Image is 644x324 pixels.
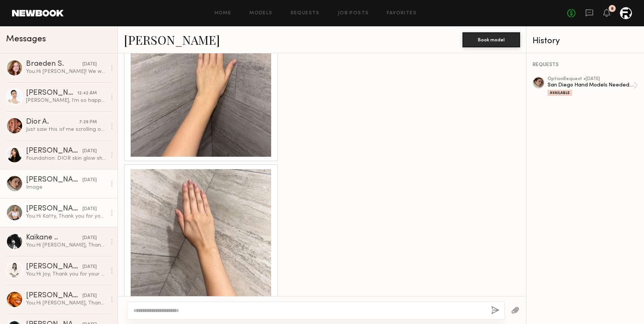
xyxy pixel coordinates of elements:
div: You: Hi Joy, Thank you for your submission to our "San Diego Hand Model Needed (9/4)" job post! W... [26,271,106,278]
div: [DATE] [82,263,97,271]
div: [DATE] [82,206,97,213]
a: optionRequest •[DATE]San Diego Hand Models Needed (9/4)Available [548,77,638,96]
div: 7:29 PM [79,119,97,126]
div: [PERSON_NAME] [26,263,82,271]
a: Job Posts [338,11,369,16]
div: San Diego Hand Models Needed (9/4) [548,82,633,89]
div: REQUESTS [533,62,638,68]
div: [PERSON_NAME] [26,292,82,300]
div: [PERSON_NAME] [26,205,82,213]
a: Requests [291,11,320,16]
div: [PERSON_NAME] [26,147,82,155]
div: [PERSON_NAME] [26,89,77,97]
div: Foundation: DIOR skin glow shade 3WP warm peach [26,155,106,162]
div: [DATE] [82,235,97,242]
div: [DATE] [82,148,97,155]
div: You: Hi [PERSON_NAME], Thank you for your submission to our "San Diego Hand Model Needed (9/4)" j... [26,242,106,249]
div: History [533,37,638,45]
div: You: Hi Katty, Thank you for your submission to our "San Diego Hand Model Needed (9/4)" job post!... [26,213,106,220]
div: You: Hi [PERSON_NAME]! We would need you [DATE][DATE] from 9AM - 2 PM [26,68,106,75]
div: option Request • [DATE] [548,77,633,82]
a: [PERSON_NAME] [124,32,220,48]
a: Home [215,11,232,16]
div: Dior A. [26,118,79,126]
div: Braeden S. [26,61,82,68]
div: Available [548,90,572,96]
div: 12:42 AM [77,90,97,97]
div: [DATE] [82,292,97,300]
div: Kaikane .. [26,234,82,242]
a: Book model [462,36,520,42]
div: [PERSON_NAME] [26,176,82,184]
button: Book model [462,32,520,47]
div: 8 [611,7,613,11]
div: [PERSON_NAME], I’m so happy to be considered- unfortunately I’m no longer available! I hope we ca... [26,97,106,104]
a: Favorites [387,11,417,16]
div: [DATE] [82,61,97,68]
span: Messages [6,35,46,44]
a: Models [249,11,272,16]
div: You: Hi [PERSON_NAME], Thank you for your submission to our "San Diego Hand Model Needed (9/4)" j... [26,300,106,307]
div: Image [26,184,106,191]
div: Just saw this of me scrolling on IG [26,126,106,133]
div: [DATE] [82,177,97,184]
